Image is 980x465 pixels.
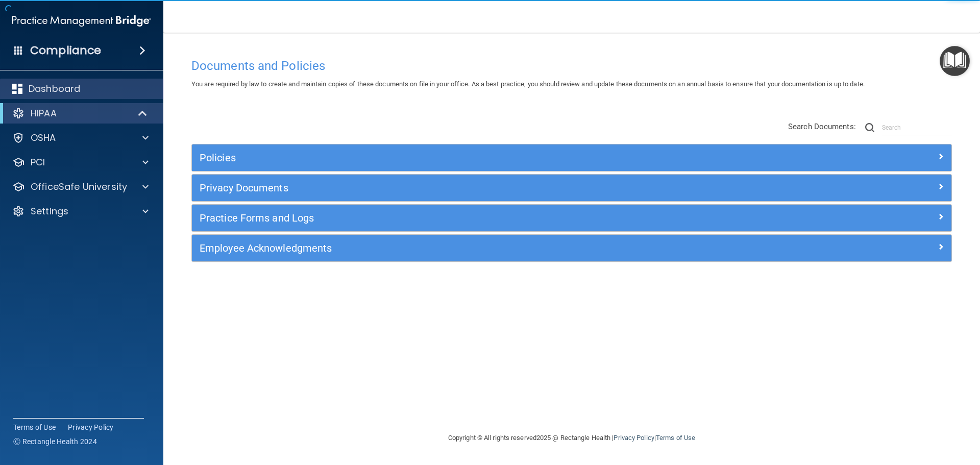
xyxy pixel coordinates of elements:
[200,210,944,226] a: Practice Forms and Logs
[788,122,856,131] span: Search Documents:
[200,240,944,256] a: Employee Acknowledgments
[29,83,80,95] p: Dashboard
[12,181,149,193] a: OfficeSafe University
[200,242,754,254] h5: Employee Acknowledgments
[12,205,149,217] a: Settings
[656,434,695,442] a: Terms of Use
[68,422,114,432] a: Privacy Policy
[12,84,22,94] img: dashboard.aa5b2476.svg
[940,46,970,76] button: Open Resource Center
[191,80,865,88] span: You are required by law to create and maintain copies of these documents on file in your office. ...
[12,107,148,119] a: HIPAA
[31,107,57,119] p: HIPAA
[385,422,758,454] div: Copyright © All rights reserved 2025 @ Rectangle Health | |
[614,434,654,442] a: Privacy Policy
[31,181,127,193] p: OfficeSafe University
[31,205,68,217] p: Settings
[12,156,149,168] a: PCI
[200,150,944,166] a: Policies
[200,180,944,196] a: Privacy Documents
[191,59,952,72] h4: Documents and Policies
[200,212,754,224] h5: Practice Forms and Logs
[12,11,151,31] img: PMB logo
[30,43,101,58] h4: Compliance
[31,156,45,168] p: PCI
[12,83,149,95] a: Dashboard
[13,436,97,447] span: Ⓒ Rectangle Health 2024
[12,132,149,144] a: OSHA
[865,123,874,132] img: ic-search.3b580494.png
[13,422,56,432] a: Terms of Use
[200,152,754,163] h5: Policies
[200,182,754,193] h5: Privacy Documents
[31,132,56,144] p: OSHA
[882,120,952,135] input: Search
